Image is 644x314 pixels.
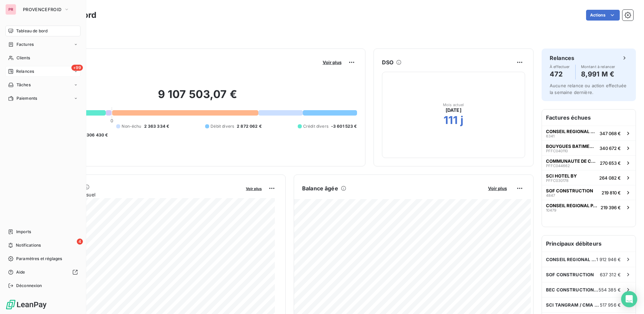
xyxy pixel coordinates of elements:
[77,239,83,245] span: 4
[17,95,37,101] span: Paiements
[244,185,264,191] button: Voir plus
[71,65,83,71] span: +99
[16,256,62,262] span: Paramètres et réglages
[546,149,568,153] span: PFFC040110
[546,257,596,262] span: CONSEIL REGIONAL PACA
[246,186,262,191] span: Voir plus
[550,83,626,95] span: Aucune relance ou action effectuée la semaine dernière.
[443,103,464,107] span: Mois actuel
[586,10,620,21] button: Actions
[38,191,241,198] span: Chiffre d'affaires mensuel
[546,302,600,308] span: SCI TANGRAM / CMA ACADEMY
[5,267,80,278] a: Aide
[211,123,234,129] span: Débit divers
[581,65,615,69] span: Montant à relancer
[546,179,569,183] span: PFFC030178
[23,7,61,12] span: PROVENCEFROID
[546,129,597,134] span: CONSEIL REGIONAL PACA
[542,185,636,200] button: SOF CONSTRUCTION4847219 810 €
[542,235,636,252] h6: Principaux débiteurs
[16,269,25,275] span: Aide
[546,158,597,164] span: COMMUNAUTE DE COMMUNES DE [GEOGRAPHIC_DATA]
[16,242,41,248] span: Notifications
[5,299,47,310] img: Logo LeanPay
[546,203,598,208] span: CONSEIL REGIONAL PACA
[581,69,615,80] h4: 8,991 M €
[621,291,637,307] div: Open Intercom Messenger
[550,69,570,80] h4: 472
[122,123,141,129] span: Non-échu
[542,109,636,126] h6: Factures échues
[16,283,42,289] span: Déconnexion
[600,272,621,277] span: 637 312 €
[602,190,621,195] span: 219 810 €
[596,257,621,262] span: 1 912 946 €
[446,107,461,114] span: [DATE]
[600,302,621,308] span: 517 956 €
[550,54,574,62] h6: Relances
[546,134,554,138] span: 6341
[600,146,621,151] span: 340 672 €
[600,160,621,166] span: 270 653 €
[303,123,328,129] span: Crédit divers
[5,4,16,15] div: PR
[16,28,47,34] span: Tableau de bord
[486,185,509,191] button: Voir plus
[85,132,108,138] span: -306 430 €
[542,200,636,215] button: CONSEIL REGIONAL PACA10479219 396 €
[600,131,621,136] span: 347 068 €
[546,173,577,179] span: SCI HOTEL BY
[546,287,599,292] span: BEC CONSTRUCTION PROVENCE
[546,208,556,212] span: 10479
[599,175,621,181] span: 264 082 €
[17,55,30,61] span: Clients
[17,41,34,48] span: Factures
[488,186,507,191] span: Voir plus
[546,144,597,149] span: BOUYGUES BATIMENT SUD EST
[444,114,458,127] h2: 111
[38,88,357,108] h2: 9 107 503,07 €
[331,123,357,129] span: -3 601 523 €
[546,272,594,277] span: SOF CONSTRUCTION
[323,60,342,65] span: Voir plus
[601,205,621,210] span: 219 396 €
[16,229,31,235] span: Imports
[599,287,621,292] span: 554 385 €
[321,59,344,65] button: Voir plus
[542,170,636,185] button: SCI HOTEL BYPFFC030178264 082 €
[110,118,113,123] span: 0
[302,184,338,192] h6: Balance âgée
[460,114,463,127] h2: j
[16,68,34,74] span: Relances
[237,123,262,129] span: 2 872 062 €
[546,193,555,197] span: 4847
[17,82,31,88] span: Tâches
[542,140,636,155] button: BOUYGUES BATIMENT SUD ESTPFFC040110340 672 €
[542,126,636,140] button: CONSEIL REGIONAL PACA6341347 068 €
[546,164,570,168] span: PFFC044662
[542,155,636,170] button: COMMUNAUTE DE COMMUNES DE [GEOGRAPHIC_DATA]PFFC044662270 653 €
[550,65,570,69] span: À effectuer
[382,58,393,66] h6: DSO
[144,123,169,129] span: 2 363 334 €
[546,188,593,193] span: SOF CONSTRUCTION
